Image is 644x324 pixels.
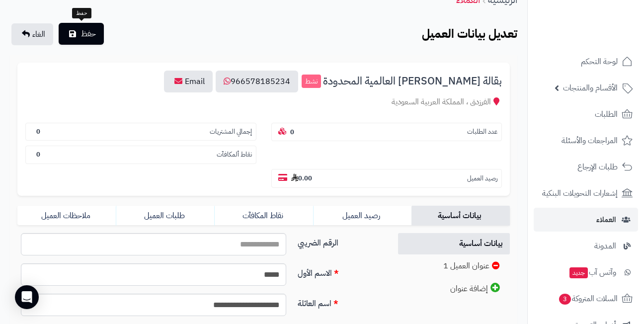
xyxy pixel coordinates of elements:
span: العملاء [596,213,616,227]
span: بقالة [PERSON_NAME] العالمية المحدودة [323,76,502,87]
a: السلات المتروكة3 [534,287,638,311]
b: 0 [36,127,40,136]
b: 0 [290,127,294,137]
span: إشعارات التحويلات البنكية [542,186,618,200]
a: إشعارات التحويلات البنكية [534,181,638,205]
div: حفظ [72,8,91,19]
span: لوحة التحكم [581,55,618,69]
a: بيانات أساسية [398,233,510,254]
a: المراجعات والأسئلة [534,129,638,153]
span: الغاء [32,28,45,40]
label: الرقم الضريبي [294,233,387,249]
span: وآتس آب [568,265,616,279]
div: الفرزدق ، المملكة العربية السعودية [25,96,502,108]
b: 0 [36,150,40,159]
span: الطلبات [595,107,618,121]
a: بيانات أساسية [411,206,510,226]
button: حفظ [59,23,104,45]
a: 966578185234 [216,71,298,92]
label: الاسم الأول [294,263,387,279]
div: Open Intercom Messenger [15,285,39,309]
a: نقاط المكافآت [214,206,313,226]
small: نقاط ألمكافآت [217,150,252,160]
b: تعديل بيانات العميل [422,25,517,43]
img: logo-2.png [576,7,635,28]
a: لوحة التحكم [534,50,638,74]
a: إضافة عنوان [398,278,510,300]
a: الغاء [11,23,53,45]
a: Email [164,71,213,92]
a: رصيد العميل [313,206,411,226]
span: الأقسام والمنتجات [563,81,618,95]
label: اسم العائلة [294,294,387,310]
b: 0.00 [291,173,312,183]
a: العملاء [534,208,638,232]
small: إجمالي المشتريات [210,127,252,137]
a: عنوان العميل 1 [398,255,510,277]
a: المدونة [534,234,638,258]
span: 3 [559,294,571,305]
a: وآتس آبجديد [534,260,638,284]
small: رصيد العميل [467,174,497,183]
span: طلبات الإرجاع [577,160,618,174]
a: الطلبات [534,102,638,126]
a: طلبات العميل [116,206,214,226]
span: جديد [569,267,588,278]
span: حفظ [81,28,96,40]
span: السلات المتروكة [558,292,618,306]
span: المراجعات والأسئلة [562,134,618,148]
a: طلبات الإرجاع [534,155,638,179]
span: المدونة [594,239,616,253]
small: عدد الطلبات [467,127,497,137]
a: ملاحظات العميل [17,206,116,226]
small: نشط [302,75,321,88]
